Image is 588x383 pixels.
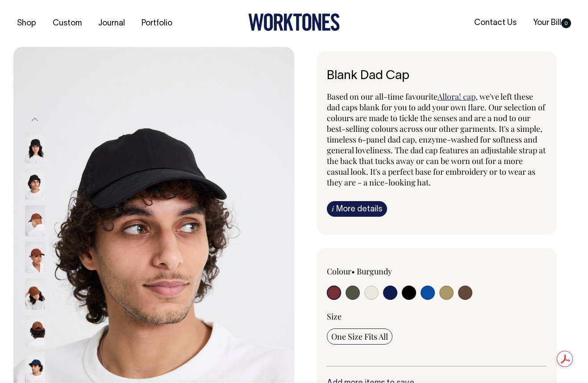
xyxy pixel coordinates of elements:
[25,132,45,164] img: black
[327,266,415,277] div: Colour
[332,204,334,213] span: i
[25,206,45,237] img: chocolate
[327,328,392,345] input: One Size Fits All
[95,16,129,31] a: Journal
[327,201,387,217] a: iMore details
[331,331,388,342] span: One Size Fits All
[438,91,475,102] a: Allora! cap
[327,91,546,188] span: , we've left these dad caps blank for you to add your own flare. Our selection of colours are mad...
[357,266,392,277] label: Burgundy
[13,16,40,31] a: Shop
[471,16,520,30] a: Contact Us
[138,16,176,31] a: Portfolio
[25,242,45,274] img: chocolate
[28,109,42,130] button: Previous
[327,91,438,102] span: Based on our all-time favourite
[327,69,547,83] h6: Blank Dad Cap
[327,311,547,322] div: Size
[25,279,45,310] img: chocolate
[49,16,85,31] a: Custom
[351,266,355,277] span: •
[561,18,571,28] span: 0
[530,16,575,30] a: Your Bill0
[25,316,45,347] img: chocolate
[25,169,45,200] img: black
